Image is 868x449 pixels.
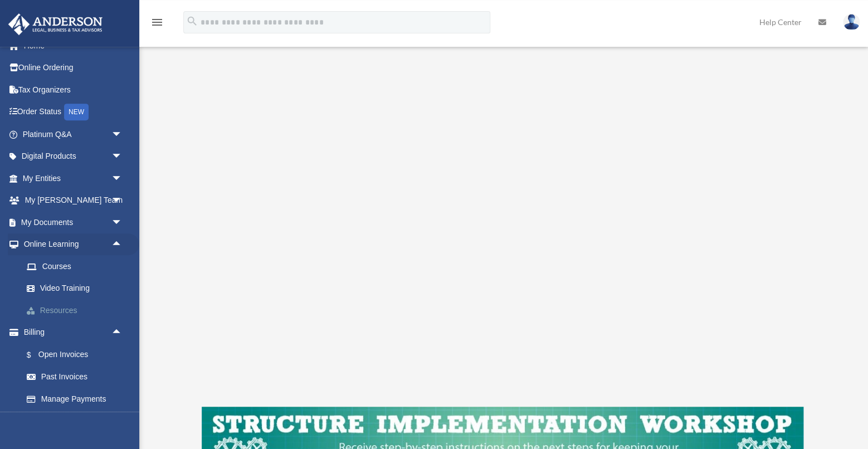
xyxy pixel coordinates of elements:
[111,167,134,190] span: arrow_drop_down
[150,19,164,29] a: menu
[150,16,164,29] i: menu
[202,52,803,391] iframe: LLC Binder Walkthrough
[111,145,134,168] span: arrow_drop_down
[33,348,38,362] span: $
[8,321,139,344] a: Billingarrow_drop_up
[111,189,134,212] span: arrow_drop_down
[8,123,139,145] a: Platinum Q&Aarrow_drop_down
[16,366,139,388] a: Past Invoices
[111,123,134,146] span: arrow_drop_down
[111,211,134,234] span: arrow_drop_down
[8,79,139,101] a: Tax Organizers
[8,145,139,168] a: Digital Productsarrow_drop_down
[16,277,139,300] a: Video Training
[16,299,139,321] a: Resources
[111,321,134,344] span: arrow_drop_up
[8,189,139,212] a: My [PERSON_NAME] Teamarrow_drop_down
[8,410,139,432] a: Events Calendar
[5,13,106,35] img: Anderson Advisors Platinum Portal
[8,167,139,189] a: My Entitiesarrow_drop_down
[8,233,139,256] a: Online Learningarrow_drop_up
[843,14,860,30] img: User Pic
[111,233,134,256] span: arrow_drop_up
[16,388,139,410] a: Manage Payments
[186,15,198,27] i: search
[8,211,139,233] a: My Documentsarrow_drop_down
[8,101,139,124] a: Order StatusNEW
[64,104,89,120] div: NEW
[16,343,139,366] a: $Open Invoices
[8,57,139,79] a: Online Ordering
[16,255,139,277] a: Courses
